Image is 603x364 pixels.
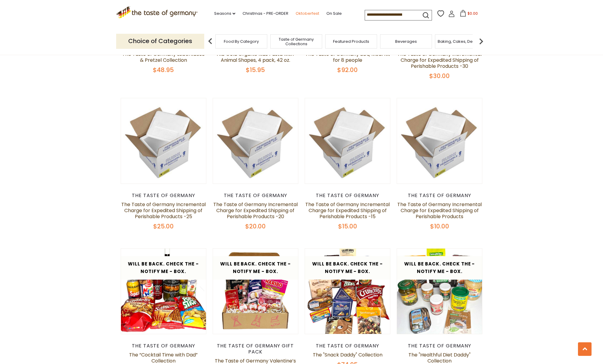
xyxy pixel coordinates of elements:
a: The Taste of Germany BBQ Meal Kit for 8 people [305,51,390,64]
a: The Taste of Germany Incremental Charge for Expedited Shipping of Perishable Products -15 [305,201,390,220]
a: Christmas - PRE-ORDER [243,10,288,17]
span: $15.95 [246,66,265,74]
a: Taste of Germany Collections [272,37,320,46]
a: The Taste of Germany Incremental Charge for Expedited Shipping of Perishable Products -20 [213,201,298,220]
span: $10.00 [430,222,449,231]
img: The Taste of Germany Incremental Charge for Expedited Shipping of Perishable Products -15 [305,98,390,184]
img: The Taste of Germany Incremental Charge for Expedited Shipping of Perishable Products [397,98,482,184]
a: On Sale [326,10,342,17]
a: Alb Gold Organic Kids Pasta with Animal Shapes, 4 pack, 42 oz. [217,51,294,64]
span: $20.00 [245,222,266,231]
div: The Taste of Germany [213,193,299,199]
div: The Taste of Germany [397,193,483,199]
a: Oktoberfest [296,10,319,17]
a: The Taste of Germany Incremental Charge for Expedited Shipping of Perishable Products [397,201,482,220]
span: $30.00 [429,72,450,80]
div: The Taste of Germany [397,343,483,349]
a: The Taste of Germany Incremental Charge for Expedited Shipping of Perishable Products -25 [121,201,206,220]
a: Food By Category [224,39,259,44]
img: The Taste of Germany Incremental Charge for Expedited Shipping of Perishable Products -20 [213,98,298,184]
button: $0.00 [456,10,482,19]
div: The Taste of Germany [305,343,391,349]
a: Beverages [395,39,417,44]
img: The "Healthful Diet Daddy" Collection [397,249,482,334]
p: Choice of Categories [116,34,204,49]
span: $48.95 [153,66,174,74]
div: The Taste of Germany [121,193,207,199]
a: The Taste of Germany Leberkaese & Pretzel Collection [122,51,205,64]
span: $25.00 [153,222,174,231]
img: next arrow [475,35,487,47]
a: Seasons [214,10,235,17]
a: Featured Products [333,39,369,44]
a: Baking, Cakes, Desserts [438,39,484,44]
img: The "Snack Daddy" Collection [305,249,390,334]
a: The Taste of Germany Incremental Charge for Expedited Shipping of Perishable Products -30 [397,51,482,70]
img: The “Cocktail Time with Dad” Collection [121,249,206,334]
span: $15.00 [338,222,357,231]
div: The Taste of Germany [305,193,391,199]
img: The Taste of Germany Valentine’s Day Love Collection [213,249,298,334]
div: The Taste of Germany [121,343,207,349]
div: The Taste of Germany Gift Pack [213,343,299,355]
img: previous arrow [204,35,216,47]
span: $0.00 [468,11,478,16]
img: The Taste of Germany Incremental Charge for Expedited Shipping of Perishable Products -25 [121,98,206,184]
a: The "Snack Daddy" Collection [313,351,382,358]
span: $92.00 [337,66,358,74]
